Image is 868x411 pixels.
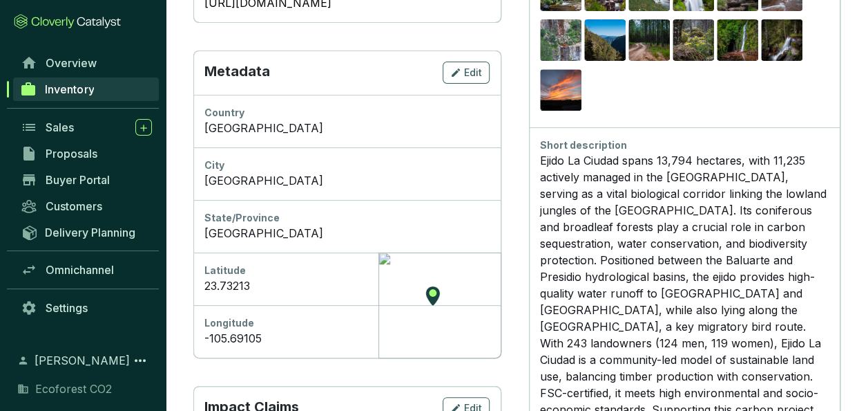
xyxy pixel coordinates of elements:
[14,221,159,244] a: Delivery Planning
[46,120,74,134] span: Sales
[14,296,159,320] a: Settings
[46,263,114,277] span: Omnichannel
[14,116,159,139] a: Sales
[35,381,112,397] span: Ecoforest CO2
[443,62,490,84] button: Edit
[46,301,88,315] span: Settings
[204,277,490,294] div: 23.73213
[204,172,490,189] div: [GEOGRAPHIC_DATA]
[204,225,490,241] div: [GEOGRAPHIC_DATA]
[204,120,490,136] div: [GEOGRAPHIC_DATA]
[204,62,270,84] p: Metadata
[35,352,130,369] span: [PERSON_NAME]
[204,106,490,120] div: Country
[204,330,490,347] div: -105.69105
[464,66,482,80] span: Edit
[204,158,490,172] div: City
[46,147,97,161] span: Proposals
[46,173,110,187] span: Buyer Portal
[45,226,135,239] span: Delivery Planning
[45,82,94,96] span: Inventory
[540,138,829,152] div: Short description
[13,77,159,101] a: Inventory
[14,168,159,192] a: Buyer Portal
[14,51,159,75] a: Overview
[14,194,159,218] a: Customers
[46,56,97,70] span: Overview
[204,211,490,225] div: State/Province
[204,316,490,330] div: Longitude
[14,142,159,165] a: Proposals
[46,199,102,213] span: Customers
[204,264,490,277] div: Latitude
[14,258,159,282] a: Omnichannel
